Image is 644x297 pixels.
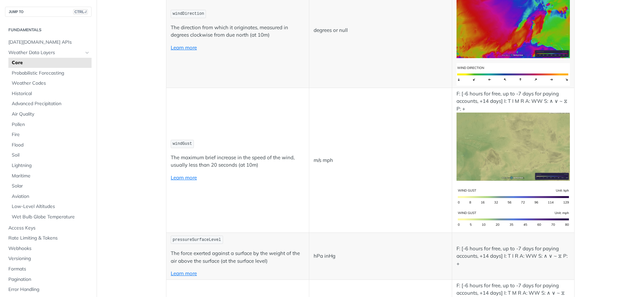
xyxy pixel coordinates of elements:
a: Advanced Precipitation [8,99,92,109]
a: Error Handling [5,285,92,295]
p: hPa inHg [314,252,447,260]
span: windGust [173,141,192,146]
span: Weather Codes [12,80,90,87]
p: The maximum brief increase in the speed of the wind, usually less than 20 seconds (at 10m) [171,154,305,169]
span: Probabilistic Forecasting [12,70,90,77]
span: Air Quality [12,111,90,118]
h2: Fundamentals [5,27,92,33]
span: CTRL-/ [73,9,88,14]
a: Versioning [5,254,92,264]
a: Pollen [8,120,92,130]
p: The direction from which it originates, measured in degrees clockwise from due north (at 10m) [171,24,305,39]
span: Formats [8,266,90,272]
p: degrees or null [314,27,447,34]
span: Pagination [8,276,90,283]
span: Versioning [8,255,90,262]
a: Low-Level Altitudes [8,202,92,212]
span: Historical [12,90,90,97]
a: Flood [8,140,92,150]
button: Hide subpages for Weather Data Layers [85,50,90,55]
span: pressureSurfaceLevel [173,238,221,242]
a: Solar [8,181,92,191]
span: [DATE][DOMAIN_NAME] APIs [8,39,90,46]
a: Rate Limiting & Tokens [5,233,92,243]
a: Maritime [8,171,92,181]
span: Low-Level Altitudes [12,203,90,210]
a: Formats [5,264,92,274]
p: m/s mph [314,157,447,164]
p: The force exerted against a surface by the weight of the air above the surface (at the surface le... [171,250,305,265]
span: Expand image [457,216,570,222]
span: Expand image [457,193,570,200]
a: Webhooks [5,244,92,254]
a: [DATE][DOMAIN_NAME] APIs [5,37,92,47]
span: Rate Limiting & Tokens [8,235,90,242]
span: Lightning [12,162,90,169]
span: Wet Bulb Globe Temperature [12,214,90,220]
a: Aviation [8,192,92,202]
a: Probabilistic Forecasting [8,68,92,78]
a: Air Quality [8,109,92,119]
a: Lightning [8,161,92,171]
button: JUMP TOCTRL-/ [5,7,92,17]
p: F: [-6 hours for free, up to -7 days for paying accounts, +14 days] I: T I R A: WW S: ∧ ∨ ~ ⧖ P: + [457,245,570,268]
span: Flood [12,142,90,148]
span: Aviation [12,193,90,200]
span: Expand image [457,143,570,149]
a: Access Keys [5,223,92,233]
span: Solar [12,183,90,189]
a: Learn more [171,270,197,277]
span: Weather Data Layers [8,49,83,56]
span: Webhooks [8,245,90,252]
a: Pagination [5,274,92,285]
a: Wet Bulb Globe Temperature [8,212,92,222]
span: Soil [12,152,90,159]
span: Expand image [457,20,570,27]
a: Weather Data LayersHide subpages for Weather Data Layers [5,48,92,58]
a: Soil [8,150,92,160]
a: Learn more [171,44,197,51]
a: Historical [8,89,92,99]
span: Core [12,59,90,66]
p: F: [-6 hours for free, up to -7 days for paying accounts, +14 days] I: T I M R A: WW S: ∧ ∨ ~ ⧖ P: + [457,90,570,181]
span: windDirection [173,11,204,16]
span: Maritime [12,173,90,179]
span: Expand image [457,71,570,77]
a: Weather Codes [8,78,92,88]
span: Error Handling [8,286,90,293]
a: Learn more [171,174,197,181]
a: Fire [8,130,92,140]
span: Access Keys [8,225,90,231]
span: Pollen [12,121,90,128]
span: Fire [12,131,90,138]
a: Core [8,58,92,68]
span: Advanced Precipitation [12,100,90,107]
